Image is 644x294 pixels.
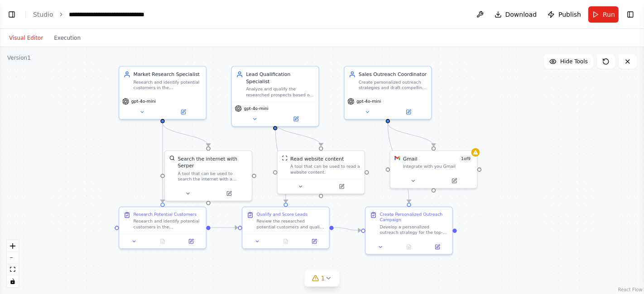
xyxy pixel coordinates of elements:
div: Market Research SpecialistResearch and identify potential customers in the {target_market} market... [119,66,207,120]
button: No output available [148,237,178,246]
div: Research and identify potential customers in the {target_market} market for lumber products, incl... [134,79,202,90]
button: Open in side panel [389,108,428,116]
button: Hide Tools [544,54,593,69]
div: React Flow controls [7,240,19,287]
g: Edge from ea5a1356-0086-4a9f-ac05-3f05344ff98f to 7853bde9-38b6-4cfd-b29d-a54101d9399a [334,224,361,234]
div: GmailGmail1of9Integrate with you Gmail [389,150,477,189]
div: Review the researched potential customers and qualify them based on their business size, project ... [257,218,325,230]
div: Read website content [290,155,344,162]
div: A tool that can be used to read a website content. [290,164,360,175]
span: Number of enabled actions [459,155,473,162]
span: gpt-4o-mini [131,99,156,104]
button: Open in side panel [322,182,361,191]
button: Show left sidebar [5,8,18,21]
div: A tool that can be used to search the internet with a search_query. Supports different search typ... [178,171,247,182]
button: Open in side panel [425,243,449,251]
g: Edge from 77ebf6e7-8dd1-44fa-ad5f-a3b81fe2cfb3 to 6a4f1112-2fca-44cf-9e5d-3db45edd2061 [159,123,212,147]
span: Hide Tools [560,58,588,65]
nav: breadcrumb [33,10,171,19]
div: Market Research Specialist [134,71,202,78]
div: Develop a personalized outreach strategy for the top-qualified leads. Create customized email tem... [380,224,448,236]
div: ScrapeWebsiteToolRead website contentA tool that can be used to read a website content. [277,150,365,194]
span: gpt-4o-mini [356,99,381,104]
button: zoom out [7,252,19,264]
button: Open in side panel [276,115,316,123]
div: Lead Qualification Specialist [246,71,314,85]
span: Publish [558,10,581,19]
img: SerperDevTool [169,155,175,161]
button: Visual Editor [4,33,48,43]
button: Open in side panel [302,237,326,246]
span: 1 [321,274,325,283]
button: Open in side panel [179,237,203,246]
button: Publish [544,6,585,23]
g: Edge from 5918a178-0d16-4692-992e-d818791e02c7 to 7853bde9-38b6-4cfd-b29d-a54101d9399a [384,123,413,203]
div: Sales Outreach CoordinatorCreate personalized outreach strategies and draft compelling sales comm... [344,66,432,120]
g: Edge from 30a07def-ce7d-476b-9e39-90dde6686a8d to ea5a1356-0086-4a9f-ac05-3f05344ff98f [272,123,289,203]
g: Edge from 77ebf6e7-8dd1-44fa-ad5f-a3b81fe2cfb3 to 9df89077-d6b1-4845-9a81-52f295b11501 [159,123,166,203]
img: Gmail [394,155,400,161]
button: Open in side panel [209,190,249,198]
div: Sales Outreach Coordinator [359,71,427,78]
span: gpt-4o-mini [244,106,269,111]
button: fit view [7,264,19,275]
div: Create personalized outreach strategies and draft compelling sales communications for qualified l... [359,79,427,90]
div: Qualify and Score Leads [257,212,308,217]
button: zoom in [7,240,19,252]
button: Open in side panel [434,177,474,185]
button: Download [491,6,541,23]
div: Qualify and Score LeadsReview the researched potential customers and qualify them based on their ... [242,207,330,249]
div: Research Potential Customers [134,212,197,217]
div: Research Potential CustomersResearch and identify potential customers in the {target_market} mark... [119,207,207,249]
button: Open in side panel [163,108,203,116]
div: Analyze and qualify the researched prospects based on their project size, purchasing power, lumbe... [246,86,314,98]
button: Run [588,6,619,23]
img: ScrapeWebsiteTool [282,155,288,161]
div: Version 1 [7,54,31,62]
g: Edge from 9df89077-d6b1-4845-9a81-52f295b11501 to ea5a1356-0086-4a9f-ac05-3f05344ff98f [211,224,238,231]
div: Search the internet with Serper [178,155,247,169]
div: Research and identify potential customers in the {target_market} market within {location}. Focus ... [134,218,202,230]
button: toggle interactivity [7,275,19,287]
span: Download [505,10,537,19]
span: Run [603,10,615,19]
g: Edge from 5918a178-0d16-4692-992e-d818791e02c7 to e188fd98-6a01-45c0-9e1b-303e53ca7615 [384,123,437,147]
div: Create Personalized Outreach CampaignDevelop a personalized outreach strategy for the top-qualifi... [365,207,453,255]
div: SerperDevToolSearch the internet with SerperA tool that can be used to search the internet with a... [164,150,252,201]
button: Execution [48,33,86,43]
button: No output available [271,237,301,246]
div: Integrate with you Gmail [403,164,473,169]
g: Edge from 30a07def-ce7d-476b-9e39-90dde6686a8d to e1196f4d-67a7-491e-adb1-f7c4a32e0b55 [272,123,325,146]
button: 1 [305,270,340,287]
a: React Flow attribution [618,287,643,292]
div: Create Personalized Outreach Campaign [380,212,448,223]
div: Gmail [403,155,418,162]
div: Lead Qualification SpecialistAnalyze and qualify the researched prospects based on their project ... [231,66,319,127]
a: Studio [33,11,53,18]
button: No output available [394,243,424,251]
button: Show right sidebar [624,8,637,21]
